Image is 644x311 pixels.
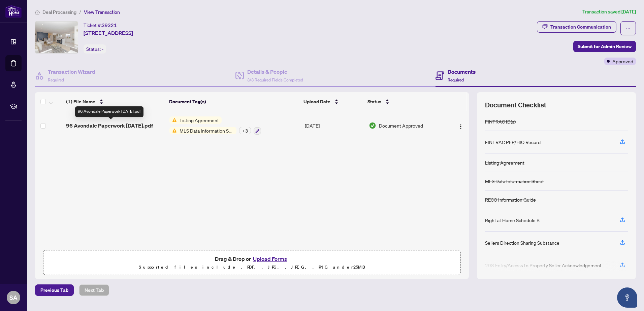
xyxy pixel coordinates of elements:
[35,284,74,296] button: Previous Tab
[79,284,109,296] button: Next Tab
[251,254,289,263] button: Upload Forms
[247,77,303,82] span: 3/3 Required Fields Completed
[169,127,177,134] img: Status Icon
[48,77,64,82] span: Required
[75,106,143,117] div: 96 Avondale Paperwork [DATE].pdf
[35,10,40,14] span: home
[301,92,364,111] th: Upload Date
[239,127,251,134] div: + 3
[40,285,68,296] span: Previous Tab
[47,263,456,271] p: Supported files include .PDF, .JPG, .JPEG, .PNG under 25 MB
[84,44,106,54] div: Status:
[102,46,103,52] span: -
[66,122,153,130] span: 96 Avondale Paperwork [DATE].pdf
[84,29,133,37] span: [STREET_ADDRESS]
[169,116,177,124] img: Status Icon
[448,68,476,76] h4: Documents
[455,120,466,131] button: Logo
[485,118,516,125] div: FINTRAC ID(s)
[84,21,117,29] div: Ticket #:
[612,58,633,65] span: Approved
[626,26,631,31] span: ellipsis
[43,250,460,275] span: Drag & Drop orUpload FormsSupported files include .PDF, .JPG, .JPEG, .PNG under25MB
[177,116,222,124] span: Listing Agreement
[42,9,76,15] span: Deal Processing
[485,159,524,166] div: Listing Agreement
[303,98,330,105] span: Upload Date
[617,287,637,308] button: Open asap
[537,21,616,33] button: Transaction Communication
[84,9,120,15] span: View Transaction
[582,8,636,16] article: Transaction saved [DATE]
[367,98,381,105] span: Status
[102,22,117,28] span: 39321
[365,92,445,111] th: Status
[379,122,423,129] span: Document Approved
[485,100,546,110] span: Document Checklist
[35,22,78,53] img: IMG-W12198357_1.jpg
[578,41,632,52] span: Submit for Admin Review
[550,22,611,32] div: Transaction Communication
[166,92,301,111] th: Document Tag(s)
[169,116,261,135] button: Status IconListing AgreementStatus IconMLS Data Information Sheet+3
[177,127,236,134] span: MLS Data Information Sheet
[369,122,376,129] img: Document Status
[9,293,18,302] span: SA
[48,68,95,76] h4: Transaction Wizard
[573,41,636,52] button: Submit for Admin Review
[79,8,81,16] li: /
[485,177,544,185] div: MLS Data Information Sheet
[302,111,366,140] td: [DATE]
[66,98,95,105] span: (1) File Name
[485,196,536,203] div: RECO Information Guide
[63,92,166,111] th: (1) File Name
[485,216,540,224] div: Right at Home Schedule B
[247,68,303,76] h4: Details & People
[485,138,541,146] div: FINTRAC PEP/HIO Record
[448,77,464,82] span: Required
[458,124,463,129] img: Logo
[215,254,289,263] span: Drag & Drop or
[5,5,22,18] img: logo
[485,239,559,246] div: Sellers Direction Sharing Substance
